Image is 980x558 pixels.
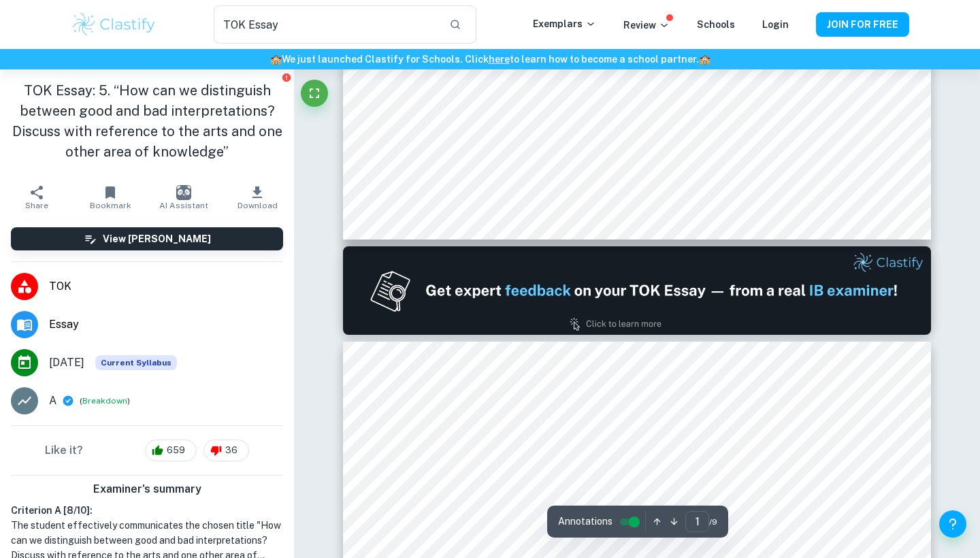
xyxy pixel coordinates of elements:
button: JOIN FOR FREE [816,12,909,37]
h6: Criterion A [ 8 / 10 ]: [11,503,283,518]
span: Download [238,201,278,210]
input: Search for any exemplars... [214,5,438,44]
p: Exemplars [533,16,596,31]
div: This exemplar is based on the current syllabus. Feel free to refer to it for inspiration/ideas wh... [95,355,177,370]
div: 36 [203,440,249,461]
button: AI Assistant [147,178,220,216]
h1: TOK Essay: 5. “How can we distinguish between good and bad interpretations? Discuss with referenc... [11,80,283,162]
span: 659 [159,444,193,457]
button: View [PERSON_NAME] [11,227,283,250]
img: AI Assistant [176,185,191,200]
span: [DATE] [49,355,84,371]
button: Fullscreen [301,80,328,107]
h6: View [PERSON_NAME] [103,231,211,246]
span: Essay [49,316,283,333]
span: ( ) [80,395,130,408]
span: 🏫 [699,54,710,65]
span: Annotations [558,514,612,529]
span: Share [25,201,48,210]
button: Download [220,178,294,216]
span: Bookmark [90,201,131,210]
img: Clastify logo [71,11,157,38]
span: TOK [49,278,283,295]
a: here [489,54,510,65]
span: AI Assistant [159,201,208,210]
p: A [49,393,56,409]
h6: Examiner's summary [5,481,289,497]
span: 🏫 [270,54,282,65]
a: Login [762,19,789,30]
button: Breakdown [82,395,127,407]
div: 659 [145,440,197,461]
img: Ad [343,246,931,335]
span: 36 [218,444,245,457]
h6: Like it? [45,442,83,459]
p: Review [623,18,670,33]
button: Help and Feedback [939,510,966,538]
span: / 9 [709,516,717,528]
a: Schools [697,19,735,30]
span: Current Syllabus [95,355,177,370]
h6: We just launched Clastify for Schools. Click to learn how to become a school partner. [3,52,977,67]
button: Bookmark [73,178,147,216]
button: Report issue [281,72,291,82]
